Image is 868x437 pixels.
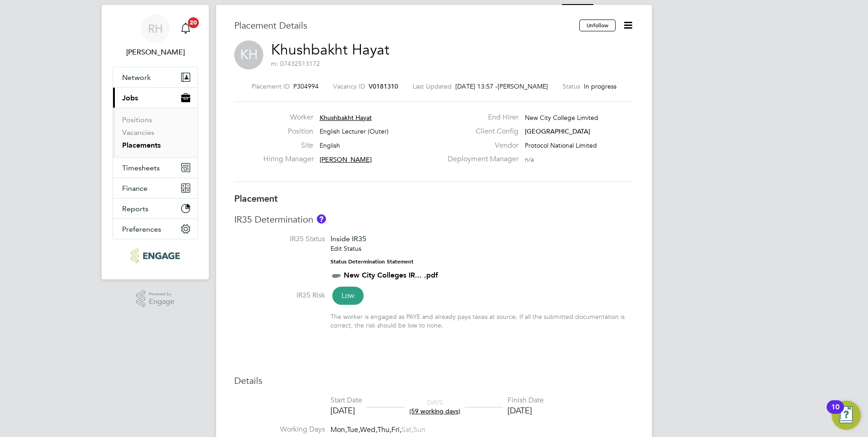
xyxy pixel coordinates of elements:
span: Powered by [149,290,174,298]
div: Jobs [113,108,197,157]
a: Vacancies [122,128,154,137]
span: Low [332,287,364,305]
label: IR35 Risk [234,291,325,300]
strong: Status Determination Statement [330,258,414,265]
span: Mon, [330,425,347,434]
label: Site [263,141,313,150]
a: Edit Status [330,244,361,253]
label: Working Days [234,425,325,434]
span: [PERSON_NAME] [320,155,372,164]
button: Preferences [113,219,197,239]
a: Powered byEngage [136,290,175,308]
a: Go to home page [113,248,198,263]
button: About IR35 [317,214,326,223]
span: V0181310 [369,82,398,90]
span: Timesheets [122,164,160,172]
button: Network [113,67,197,87]
span: Network [122,73,151,82]
span: Thu, [377,425,391,434]
nav: Main navigation [102,5,209,279]
label: Last Updated [413,82,452,90]
label: Vendor [442,141,518,150]
span: n/a [525,155,534,164]
span: Reports [122,204,148,213]
div: [DATE] [508,405,544,416]
span: Fri, [391,425,401,434]
span: KH [234,40,263,70]
h3: Details [234,375,634,387]
span: English [320,141,340,149]
label: Placement ID [252,82,290,90]
button: Finance [113,178,197,198]
a: RH[PERSON_NAME] [113,14,198,58]
b: Placement [234,193,278,204]
button: Reports [113,199,197,218]
button: Unfollow [579,20,616,31]
label: Deployment Manager [442,154,518,164]
div: DAYS [405,398,465,415]
span: Tue, [347,425,360,434]
span: Jobs [122,94,138,102]
span: Engage [149,298,174,306]
a: Placements [122,141,161,149]
a: New City Colleges IR... .pdf [344,271,438,279]
span: [PERSON_NAME] [498,82,548,90]
button: Timesheets [113,158,197,178]
span: In progress [584,82,616,90]
h3: IR35 Determination [234,214,634,225]
span: Sat, [401,425,413,434]
div: 10 [831,407,839,419]
span: Rufena Haque [113,47,198,58]
label: End Hirer [442,113,518,122]
img: ncclondon-logo-retina.png [131,248,179,263]
span: [GEOGRAPHIC_DATA] [525,127,590,135]
div: Start Date [330,396,362,405]
span: Sun [413,425,425,434]
span: Protocol National Limited [525,141,597,149]
span: m: 07432513172 [271,60,320,68]
span: New City College Limited [525,114,598,122]
label: Client Config [442,127,518,136]
h3: Placement Details [234,20,572,31]
span: Wed, [360,425,377,434]
span: (59 working days) [409,407,460,415]
span: Preferences [122,225,161,233]
a: 20 [177,14,195,43]
a: Positions [122,115,152,124]
span: Khushbakht Hayat [320,114,372,122]
label: Worker [263,113,313,122]
label: Vacancy ID [333,82,365,90]
div: The worker is engaged as PAYE and already pays taxes at source. If all the submitted documentatio... [330,313,634,329]
span: P304994 [293,82,319,90]
span: Finance [122,184,148,193]
label: IR35 Status [234,234,325,244]
label: Hiring Manager [263,154,313,164]
div: [DATE] [330,405,362,416]
span: RH [148,23,163,35]
a: Khushbakht Hayat [271,41,390,59]
label: Status [562,82,580,90]
span: English Lecturer (Outer) [320,127,389,135]
label: Position [263,127,313,136]
div: Finish Date [508,396,544,405]
span: Inside IR35 [330,234,366,243]
span: [DATE] 13:57 - [455,82,498,90]
span: 20 [188,17,199,28]
button: Jobs [113,88,197,108]
button: Open Resource Center, 10 new notifications [832,401,861,430]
